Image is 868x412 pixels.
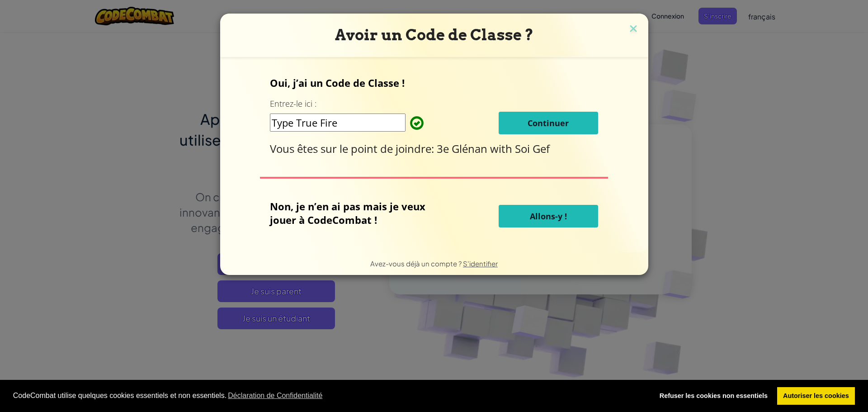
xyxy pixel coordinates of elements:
[13,389,646,403] span: CodeCombat utilise quelques cookies essentiels et non essentiels.
[499,112,598,134] button: Continuer
[270,98,316,109] label: Entrez-le ici :
[270,199,453,227] p: Non, je n’en ai pas mais je veux jouer à CodeCombat !
[490,141,515,156] span: with
[777,387,855,405] a: allow cookies
[335,26,533,44] span: Avoir un Code de Classe ?
[370,259,463,268] span: Avez-vous déjà un compte ?
[270,76,598,90] p: Oui, j’ai un Code de Classe !
[515,141,550,156] span: Soi Gef
[530,211,567,222] span: Allons-y !
[627,23,639,36] img: close icon
[226,389,324,403] a: learn more about cookies
[270,141,437,156] span: Vous êtes sur le point de joindre:
[437,141,490,156] span: 3e Glénan
[653,387,774,405] a: deny cookies
[528,118,569,128] span: Continuer
[463,259,498,268] a: S'identifier
[499,205,598,227] button: Allons-y !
